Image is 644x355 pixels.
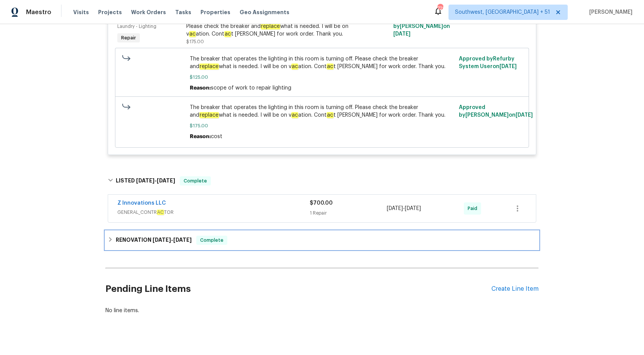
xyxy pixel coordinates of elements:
span: - [387,205,421,212]
span: [DATE] [393,31,411,37]
em: ac [189,31,196,37]
span: Projects [98,8,122,16]
em: replace [199,64,219,70]
span: Laundry - Lighting [117,24,156,29]
h2: Pending Line Items [105,271,491,307]
em: ac [291,112,298,118]
h6: LISTED [116,176,175,186]
span: Properties [200,8,230,16]
span: GENERAL_CONTR TOR [117,208,310,216]
div: No line items. [105,307,539,314]
span: [DATE] [405,206,421,211]
span: Geo Assignments [240,8,289,16]
span: $175.00 [190,122,455,130]
span: Approved by Refurby System User on [459,56,517,69]
span: [DATE] [157,178,175,183]
span: Paid [468,205,480,212]
span: [DATE] [173,237,192,243]
div: 1 Repair [310,209,387,217]
span: Southwest, [GEOGRAPHIC_DATA] + 51 [455,8,550,16]
em: ac [224,31,231,37]
div: 729 [437,5,443,12]
span: The breaker that operates the lighting in this room is turning off. Please check the breaker and ... [190,55,455,70]
span: $125.00 [190,73,455,81]
span: scope of work to repair lighting [211,85,291,91]
span: Tasks [175,10,191,15]
em: replace [199,112,219,118]
em: ac [327,112,333,118]
span: Approved by [PERSON_NAME] on [459,105,533,118]
div: The breaker that operates the lighting in this room is turning off. Please check the breaker and ... [186,15,354,38]
span: The breaker that operates the lighting in this room is turning off. Please check the breaker and ... [190,104,455,119]
span: Complete [181,177,210,185]
span: Work Orders [131,8,166,16]
a: Z Innovations LLC [117,200,166,206]
span: $175.00 [186,39,204,44]
span: cost [211,134,222,139]
span: Visits [73,8,89,16]
span: - [136,178,175,183]
span: [PERSON_NAME] [586,8,632,16]
em: replace [261,23,280,29]
div: LISTED [DATE]-[DATE]Complete [105,169,539,193]
div: Create Line Item [491,285,539,293]
span: $700.00 [310,200,333,206]
span: [DATE] [387,206,403,211]
em: ac [327,64,333,70]
em: ac [291,64,298,70]
span: [DATE] [499,64,517,69]
span: Complete [197,236,227,244]
span: [DATE] [516,112,533,118]
span: Reason: [190,85,211,91]
span: [DATE] [153,237,171,243]
span: Reason: [190,134,211,139]
div: RENOVATION [DATE]-[DATE]Complete [105,231,539,249]
em: AC [157,210,164,215]
span: Approved by [PERSON_NAME] on [393,16,450,37]
span: - [153,237,192,243]
span: Maestro [26,8,51,16]
span: [DATE] [136,178,154,183]
span: Repair [118,34,139,42]
h6: RENOVATION [116,236,192,245]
